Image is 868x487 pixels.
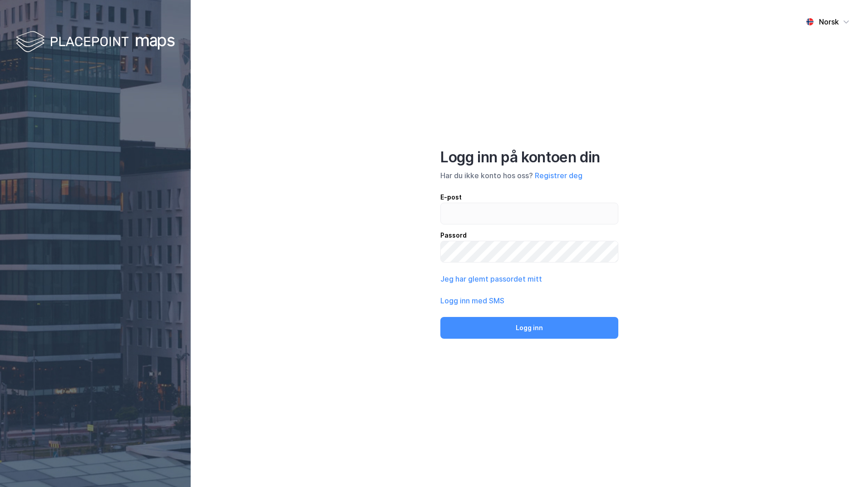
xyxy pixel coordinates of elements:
[440,230,618,241] div: Passord
[440,170,618,181] div: Har du ikke konto hos oss?
[16,29,175,56] img: logo-white.f07954bde2210d2a523dddb988cd2aa7.svg
[535,170,582,181] button: Registrer deg
[440,295,504,306] button: Logg inn med SMS
[440,192,618,203] div: E-post
[440,148,618,166] div: Logg inn på kontoen din
[819,16,839,27] div: Norsk
[440,317,618,339] button: Logg inn
[440,273,542,284] button: Jeg har glemt passordet mitt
